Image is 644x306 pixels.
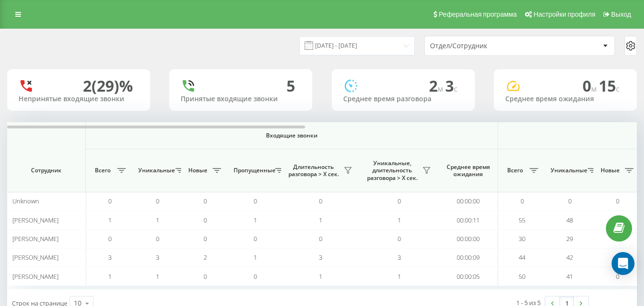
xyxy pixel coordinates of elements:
[599,75,620,96] span: 15
[111,132,473,139] span: Входящие звонки
[591,84,599,94] span: м
[439,211,498,229] td: 00:00:11
[533,11,595,18] span: Настройки профиля
[611,11,631,18] span: Выход
[204,253,207,262] span: 2
[519,253,525,262] span: 44
[519,272,525,281] span: 50
[186,167,210,174] span: Новые
[254,216,257,224] span: 1
[612,252,634,275] div: Open Intercom Messenger
[108,253,112,262] span: 3
[254,234,257,243] span: 0
[519,216,525,224] span: 55
[519,234,525,243] span: 30
[108,234,112,243] span: 0
[319,197,322,205] span: 0
[254,272,257,281] span: 0
[398,272,401,281] span: 1
[204,197,207,205] span: 0
[551,167,585,174] span: Уникальные
[439,230,498,248] td: 00:00:00
[568,197,572,205] span: 0
[12,216,59,224] span: [PERSON_NAME]
[234,167,272,174] span: Пропущенные
[438,84,445,94] span: м
[19,95,139,103] div: Непринятые входящие звонки
[156,197,159,205] span: 0
[156,234,159,243] span: 0
[398,216,401,224] span: 1
[616,197,619,205] span: 0
[343,95,463,103] div: Среднее время разговора
[83,77,133,95] div: 2 (29)%
[398,234,401,243] span: 0
[156,216,159,224] span: 1
[156,253,159,262] span: 3
[503,167,527,174] span: Всего
[505,95,625,103] div: Среднее время ожидания
[616,272,619,281] span: 0
[439,192,498,211] td: 00:00:00
[598,167,622,174] span: Новые
[204,234,207,243] span: 0
[439,267,498,285] td: 00:00:05
[439,248,498,267] td: 00:00:09
[446,163,491,178] span: Среднее время ожидания
[566,253,573,262] span: 42
[138,167,173,174] span: Уникальные
[319,272,322,281] span: 1
[12,272,59,281] span: [PERSON_NAME]
[439,11,517,18] span: Реферальная программа
[286,163,341,178] span: Длительность разговора > Х сек.
[108,272,112,281] span: 1
[254,253,257,262] span: 1
[286,77,295,95] div: 5
[583,75,599,96] span: 0
[445,75,458,96] span: 3
[91,167,114,174] span: Всего
[566,234,573,243] span: 29
[398,253,401,262] span: 3
[521,197,524,205] span: 0
[204,272,207,281] span: 0
[319,216,322,224] span: 1
[12,234,59,243] span: [PERSON_NAME]
[204,216,207,224] span: 0
[108,197,112,205] span: 0
[156,272,159,281] span: 1
[108,216,112,224] span: 1
[12,197,39,205] span: Unknown
[429,75,445,96] span: 2
[566,216,573,224] span: 48
[15,167,77,174] span: Сотрудник
[254,197,257,205] span: 0
[566,272,573,281] span: 41
[12,253,59,262] span: [PERSON_NAME]
[454,84,458,94] span: c
[319,234,322,243] span: 0
[430,42,544,50] div: Отдел/Сотрудник
[398,197,401,205] span: 0
[181,95,301,103] div: Принятые входящие звонки
[616,84,620,94] span: c
[319,253,322,262] span: 3
[365,159,419,182] span: Уникальные, длительность разговора > Х сек.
